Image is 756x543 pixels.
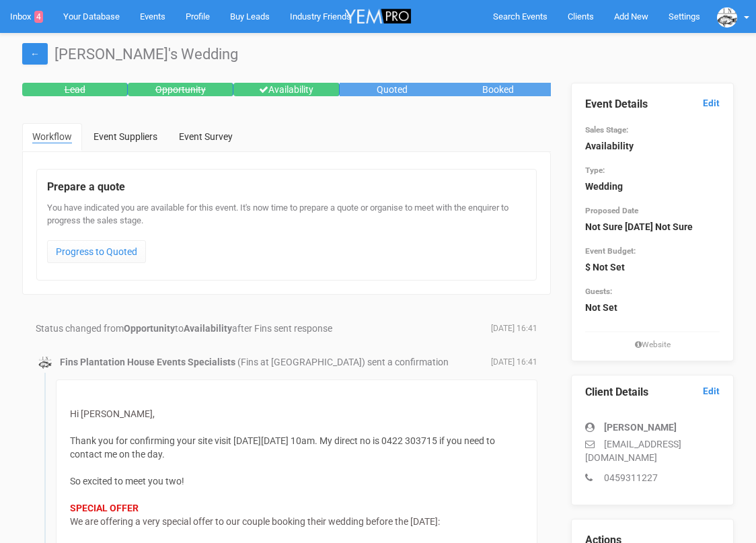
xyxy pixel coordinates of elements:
[184,323,232,334] strong: Availability
[491,357,537,368] span: [DATE] 16:41
[585,221,693,232] strong: Not Sure [DATE] Not Sure
[128,83,233,96] div: Opportunity
[585,125,628,135] small: Sales Stage:
[36,323,332,334] span: Status changed from to after Fins sent response
[47,240,146,263] a: Progress to Quoted
[60,357,235,367] strong: Fins Plantation House Events Specialists
[703,385,720,398] a: Edit
[169,123,243,150] a: Event Survey
[233,83,339,96] div: Availability
[70,516,440,527] span: We are offering a very special offer to our couple booking their wedding before the [DATE]:
[22,83,128,96] div: Lead
[585,97,720,112] legend: Event Details
[585,141,634,151] strong: Availability
[703,97,720,110] a: Edit
[38,356,52,369] img: data
[47,202,526,270] div: You have indicated you are available for this event. It's now time to prepare a quote or organise...
[614,11,648,22] span: Add New
[585,339,720,351] small: Website
[585,166,605,175] small: Type:
[585,246,636,256] small: Event Budget:
[585,437,720,464] p: [EMAIL_ADDRESS][DOMAIN_NAME]
[47,180,526,195] legend: Prepare a quote
[585,262,625,273] strong: $ Not Set
[491,323,537,334] span: [DATE] 16:41
[237,357,449,367] span: (Fins at [GEOGRAPHIC_DATA]) sent a confirmation
[585,287,612,296] small: Guests:
[70,408,155,419] span: Hi [PERSON_NAME],
[585,181,623,192] strong: Wedding
[340,83,445,96] div: Quoted
[604,422,677,433] strong: [PERSON_NAME]
[124,323,175,334] strong: Opportunity
[22,46,734,63] h1: [PERSON_NAME]'s Wedding
[445,83,551,96] div: Booked
[585,302,617,313] strong: Not Set
[717,7,737,28] img: data
[22,123,82,151] a: Workflow
[585,471,720,484] p: 0459311227
[83,123,167,150] a: Event Suppliers
[22,43,48,65] a: ←
[585,206,638,215] small: Proposed Date
[493,11,547,22] span: Search Events
[70,503,139,513] strong: SPECIAL OFFER
[34,11,43,23] span: 4
[568,11,594,22] span: Clients
[585,385,720,400] legend: Client Details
